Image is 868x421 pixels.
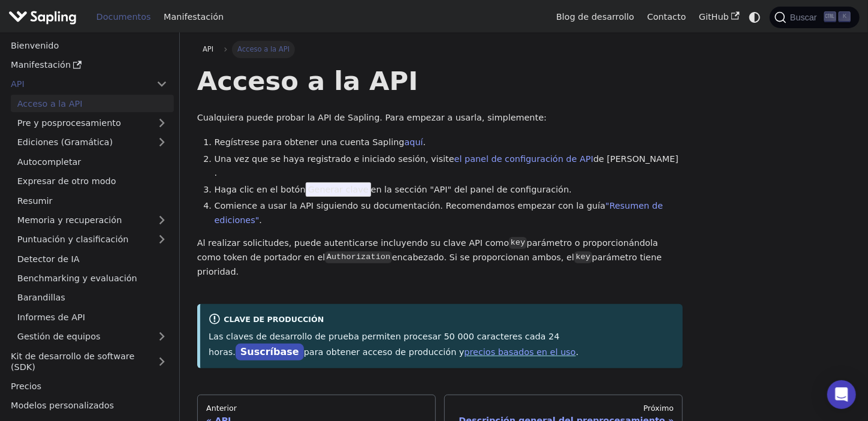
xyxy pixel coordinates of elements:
[224,315,324,324] font: Clave de producción
[325,251,391,263] code: Authorization
[197,41,219,58] a: API
[97,12,151,22] font: Documentos
[576,347,579,357] font: .
[827,380,856,409] div: Open Intercom Messenger
[8,8,81,26] a: Sapling.ai
[392,252,574,262] font: encabezado. Si se proporcionan ambos, el
[423,137,426,147] font: .
[17,273,137,283] font: Benchmarking y evaluación
[11,270,174,287] a: Benchmarking y evaluación
[17,332,101,341] font: Gestión de equipos
[17,312,85,322] font: Informes de API
[11,153,174,170] a: Autocompletar
[259,215,262,225] font: .
[164,12,224,22] font: Manifestación
[90,8,157,26] a: Documentos
[197,238,658,262] font: parámetro o proporcionándola como token de portador en el
[308,185,369,194] font: Generar clave
[157,8,230,26] a: Manifestación
[11,134,174,151] a: Ediciones (Gramática)
[556,12,634,22] font: Blog de desarrollo
[770,7,859,28] button: Buscar (Ctrl+K)
[197,238,510,248] font: Al realizar solicitudes, puede autenticarse incluyendo su clave API como
[11,328,174,345] a: Gestión de equipos
[209,332,559,357] font: Las claves de desarrollo de prueba permiten procesar 50 000 caracteres cada 24 horas.
[215,137,405,147] font: Regístrese para obtener una cuenta Sapling
[17,157,82,167] font: Autocompletar
[197,113,547,122] font: Cualquiera puede probar la API de Sapling. Para empezar a usarla, simplemente:
[236,344,304,361] a: Suscríbase
[11,231,174,248] a: Puntuación y clasificación
[643,404,674,413] font: Próximo
[215,185,306,194] font: Haga clic en el botón
[17,118,121,128] font: Pre y posprocesamiento
[11,401,114,410] font: Modelos personalizados
[699,12,729,22] font: GitHub
[11,351,134,372] font: Kit de desarrollo de software (SDK)
[11,308,174,326] a: Informes de API
[11,192,174,209] a: Resumir
[11,41,59,50] font: Bienvenido
[4,56,174,74] a: Manifestación
[11,381,41,391] font: Precios
[215,154,454,164] font: Una vez que se haya registrado e iniciado sesión, visite
[11,115,174,132] a: Pre y posprocesamiento
[304,347,465,357] font: para obtener acceso de producción y
[692,8,746,26] a: GitHub
[790,13,817,22] font: Buscar
[17,176,116,186] font: Expresar de otro modo
[197,41,683,58] nav: Pan rallado
[647,12,686,22] font: Contacto
[8,8,77,26] img: Sapling.ai
[11,79,25,89] font: API
[215,201,663,225] a: "Resumen de ediciones"
[11,95,174,112] a: Acceso a la API
[11,60,71,70] font: Manifestación
[465,347,576,357] a: precios basados ​​en el uso
[746,8,764,26] button: Cambiar entre modo oscuro y claro (actualmente modo sistema)
[4,347,150,375] a: Kit de desarrollo de software (SDK)
[839,11,851,22] kbd: K
[203,45,213,53] font: API
[240,346,299,357] font: Suscríbase
[206,404,237,413] font: Anterior
[17,99,83,109] font: Acceso a la API
[574,251,592,263] code: key
[641,8,692,26] a: Contacto
[371,185,572,194] font: en la sección "API" del panel de configuración.
[215,201,605,210] font: Comience a usar la API siguiendo su documentación. Recomendamos empezar con la guía
[11,289,174,306] a: Barandillas
[17,137,113,147] font: Ediciones (Gramática)
[11,250,174,267] a: Detector de IA
[150,347,174,375] button: Expandir la categoría de la barra lateral 'SDK'
[405,137,423,147] a: aquí
[11,212,174,229] a: Memoria y recuperación
[17,234,129,244] font: Puntuación y clasificación
[17,215,122,225] font: Memoria y recuperación
[197,252,662,276] font: parámetro tiene prioridad.
[11,173,174,190] a: Expresar de otro modo
[454,154,593,164] a: el panel de configuración de API
[4,378,174,395] a: Precios
[4,397,174,414] a: Modelos personalizados
[197,66,418,96] font: Acceso a la API
[17,293,65,302] font: Barandillas
[17,254,80,264] font: Detector de IA
[4,76,150,93] a: API
[509,237,526,249] code: key
[150,76,174,93] button: Contraer la categoría 'API' de la barra lateral
[237,45,290,53] font: Acceso a la API
[17,196,53,206] font: Resumir
[4,37,174,54] a: Bienvenido
[550,8,641,26] a: Blog de desarrollo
